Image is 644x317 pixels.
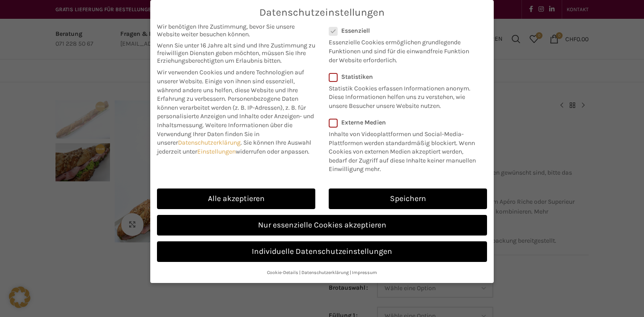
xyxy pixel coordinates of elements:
label: Statistiken [329,73,475,81]
span: Sie können Ihre Auswahl jederzeit unter widerrufen oder anpassen. [157,139,311,155]
a: Individuelle Datenschutzeinstellungen [157,241,487,262]
a: Alle akzeptieren [157,188,315,209]
span: Wir verwenden Cookies und andere Technologien auf unserer Website. Einige von ihnen sind essenzie... [157,69,304,103]
span: Datenschutzeinstellungen [259,7,385,18]
a: Datenschutzerklärung [301,270,349,275]
p: Inhalte von Videoplattformen und Social-Media-Plattformen werden standardmäßig blockiert. Wenn Co... [329,126,481,174]
a: Cookie-Details [267,270,298,275]
span: Personenbezogene Daten können verarbeitet werden (z. B. IP-Adressen), z. B. für personalisierte A... [157,95,314,129]
span: Weitere Informationen über die Verwendung Ihrer Daten finden Sie in unserer . [157,121,292,146]
p: Essenzielle Cookies ermöglichen grundlegende Funktionen und sind für die einwandfreie Funktion de... [329,34,475,64]
a: Impressum [352,270,377,275]
label: Externe Medien [329,119,481,126]
span: Wir benötigen Ihre Zustimmung, bevor Sie unsere Website weiter besuchen können. [157,23,315,38]
p: Statistik Cookies erfassen Informationen anonym. Diese Informationen helfen uns zu verstehen, wie... [329,81,475,111]
a: Nur essenzielle Cookies akzeptieren [157,215,487,236]
span: Wenn Sie unter 16 Jahre alt sind und Ihre Zustimmung zu freiwilligen Diensten geben möchten, müss... [157,42,315,64]
a: Einstellungen [197,148,236,155]
a: Datenschutzerklärung [178,139,241,146]
a: Speichern [329,188,487,209]
label: Essenziell [329,27,475,34]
